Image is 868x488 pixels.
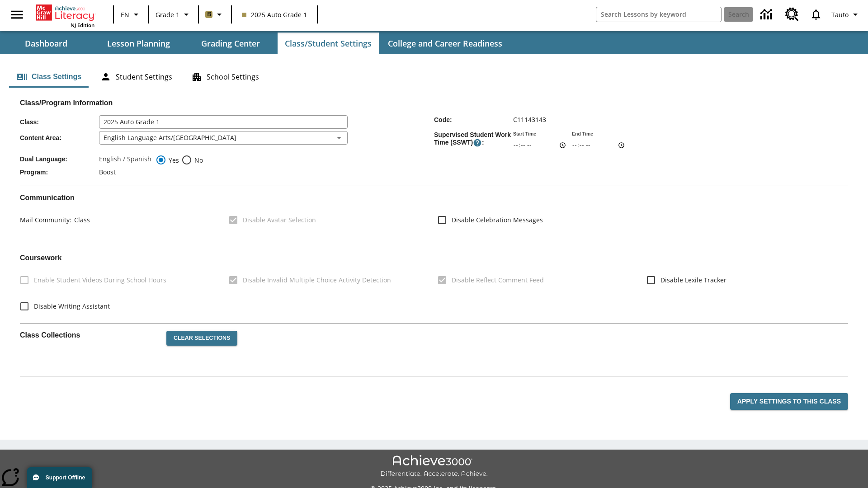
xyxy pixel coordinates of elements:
span: Grade 1 [156,10,179,19]
a: Data Center [755,2,780,27]
div: Class/Program Information [20,107,848,178]
span: Supervised Student Work Time (SSWT) : [434,131,513,147]
div: Class/Student Settings [9,66,859,88]
button: College and Career Readiness [381,33,509,54]
div: Communication [20,193,848,239]
span: Disable Avatar Selection [243,215,316,225]
h2: Class/Program Information [20,99,848,107]
button: Class/Student Settings [278,33,379,54]
span: Disable Invalid Multiple Choice Activity Detection [243,275,391,285]
label: End Time [572,131,593,137]
button: Dashboard [1,33,91,54]
img: Achieve3000 Differentiate Accelerate Achieve [380,455,488,478]
span: Mail Community : [20,216,71,224]
span: EN [121,10,129,19]
span: Program : [20,169,99,176]
span: 2025 Auto Grade 1 [242,10,307,19]
h2: Communication [20,193,848,202]
span: Disable Lexile Tracker [660,275,726,285]
div: Coursework [20,253,848,315]
button: Lesson Planning [93,33,184,54]
span: Class : [20,118,99,126]
label: English / Spanish [99,155,151,165]
span: Disable Reflect Comment Feed [452,275,544,285]
button: Apply Settings to this Class [730,393,848,410]
span: NJ Edition [71,22,94,28]
button: Support Offline [27,467,92,488]
div: Home [36,3,94,28]
h2: Class Collections [20,331,159,339]
button: Language: EN, Select a language [117,6,146,23]
button: Open side menu [4,1,30,28]
span: Tauto [831,10,849,19]
label: Start Time [513,131,536,137]
span: No [192,155,203,165]
span: Code : [434,116,513,123]
span: Enable Student Videos During School Hours [34,275,166,285]
h2: Course work [20,253,848,262]
button: Grading Center [185,33,276,54]
button: Class Settings [9,66,89,88]
a: Notifications [804,3,828,26]
input: search field [596,7,721,22]
button: Boost Class color is light brown. Change class color [202,6,228,23]
button: Clear Selections [166,331,237,346]
span: Disable Writing Assistant [34,301,110,311]
span: C11143143 [513,115,546,124]
span: Yes [166,155,179,165]
input: Class [99,115,348,129]
span: Class [71,216,90,224]
button: Grade: Grade 1, Select a grade [152,6,195,23]
button: Profile/Settings [828,6,864,23]
div: English Language Arts/[GEOGRAPHIC_DATA] [99,131,348,145]
a: Resource Center, Will open in new tab [780,2,804,27]
button: School Settings [184,66,266,88]
button: Student Settings [93,66,179,88]
span: Dual Language : [20,155,99,163]
a: Home [36,4,94,22]
span: Content Area : [20,134,99,141]
div: Class Collections [20,324,848,369]
span: Support Offline [46,474,85,481]
span: B [207,9,211,20]
button: Supervised Student Work Time is the timeframe when students can take LevelSet and when lessons ar... [473,138,482,147]
span: Boost [99,168,116,176]
span: Disable Celebration Messages [452,215,543,225]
